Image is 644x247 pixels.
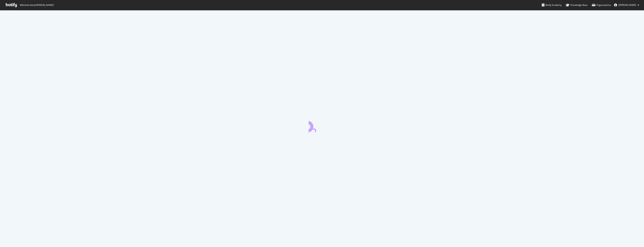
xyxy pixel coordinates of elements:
[309,119,335,132] div: animation
[611,2,642,8] button: [PERSON_NAME]
[592,3,611,7] div: Organizations
[619,3,636,7] span: Steve Valenza
[566,3,588,7] div: Knowledge Base
[20,4,54,7] span: Welcome back, [PERSON_NAME] !
[542,3,562,7] div: Botify Academy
